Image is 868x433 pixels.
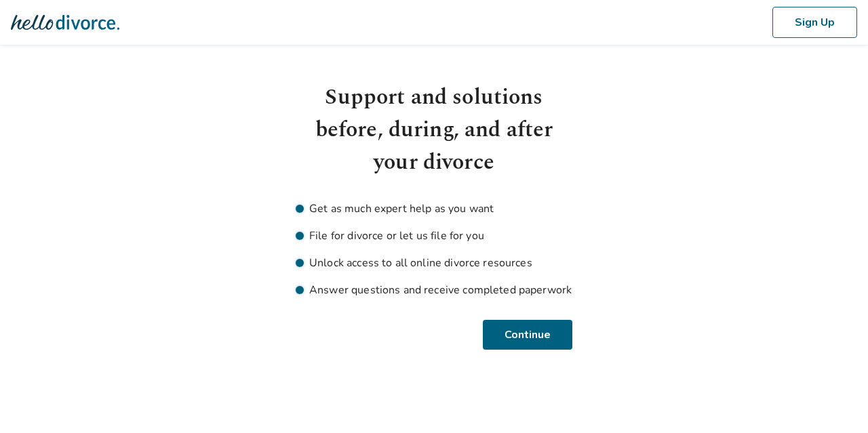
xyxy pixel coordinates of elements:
[11,9,119,36] img: Hello Divorce Logo
[296,201,572,217] li: Get as much expert help as you want
[296,81,572,179] h1: Support and solutions before, during, and after your divorce
[296,255,572,271] li: Unlock access to all online divorce resources
[296,228,572,244] li: File for divorce or let us file for you
[296,282,572,298] li: Answer questions and receive completed paperwork
[483,320,572,350] button: Continue
[772,7,857,38] button: Sign Up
